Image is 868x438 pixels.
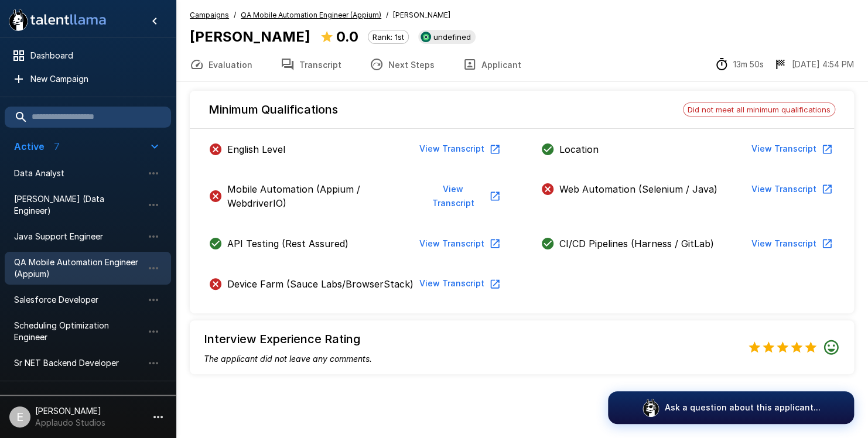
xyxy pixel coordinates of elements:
[421,32,431,42] img: smartrecruiters_logo.jpeg
[733,59,764,70] p: 13m 50s
[204,330,372,348] h6: Interview Experience Rating
[336,28,358,45] b: 0.0
[204,354,372,364] i: The applicant did not leave any comments.
[356,48,449,81] button: Next Steps
[234,9,236,21] span: /
[190,28,310,45] b: [PERSON_NAME]
[792,59,854,70] p: [DATE] 4:54 PM
[241,11,381,19] u: QA Mobile Automation Engineer (Appium)
[386,9,388,21] span: /
[665,402,821,413] p: Ask a question about this applicant...
[415,138,503,160] button: View Transcript
[747,233,835,255] button: View Transcript
[393,9,450,21] span: [PERSON_NAME]
[559,142,599,156] p: Location
[227,142,285,156] p: English Level
[227,182,417,210] p: Mobile Automation (Appium / WebdriverIO)
[747,179,835,200] button: View Transcript
[559,182,717,196] p: Web Automation (Selenium / Java)
[418,30,476,44] div: View profile in SmartRecruiters
[449,48,535,81] button: Applicant
[641,398,660,417] img: logo_glasses@2x.png
[415,233,503,255] button: View Transcript
[266,48,356,81] button: Transcript
[190,11,229,19] u: Campaigns
[684,105,835,114] span: Did not meet all minimum qualifications
[608,391,854,424] button: Ask a question about this applicant...
[417,179,503,214] button: View Transcript
[773,57,854,71] div: The date and time when the interview was completed
[429,32,476,42] span: undefined
[176,48,266,81] button: Evaluation
[747,138,835,160] button: View Transcript
[415,273,503,295] button: View Transcript
[559,237,714,251] p: CI/CD Pipelines (Harness / GitLab)
[227,237,348,251] p: API Testing (Rest Assured)
[715,57,764,71] div: The time between starting and completing the interview
[227,277,414,291] p: Device Farm (Sauce Labs/BrowserStack)
[209,100,338,119] h6: Minimum Qualifications
[368,32,408,42] span: Rank: 1st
